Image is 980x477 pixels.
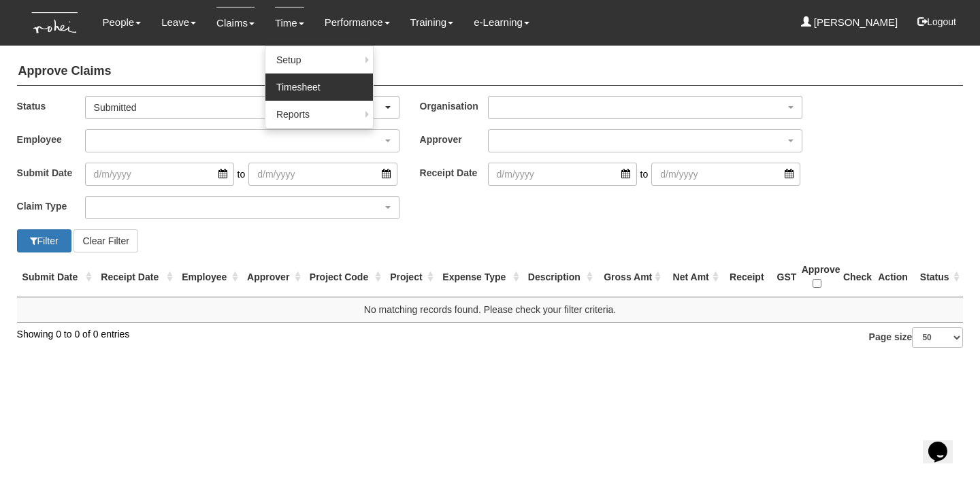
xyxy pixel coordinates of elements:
[94,101,382,114] div: Submitted
[161,7,196,38] a: Leave
[488,163,637,186] input: d/m/yyyy
[275,7,304,39] a: Time
[796,257,838,297] th: Approve
[420,163,488,182] label: Receipt Date
[651,163,800,186] input: d/m/yyyy
[265,46,373,73] a: Setup
[385,257,437,297] th: Project : activate to sort column ascending
[242,257,304,297] th: Approver : activate to sort column ascending
[17,58,964,86] h4: Approve Claims
[325,7,390,38] a: Performance
[912,327,963,348] select: Page size
[410,7,454,38] a: Training
[73,229,137,252] button: Clear Filter
[17,96,85,116] label: Status
[216,7,255,39] a: Claims
[234,163,249,186] span: to
[17,257,96,297] th: Submit Date : activate to sort column ascending
[102,7,141,38] a: People
[908,5,966,38] button: Logout
[596,257,664,297] th: Gross Amt : activate to sort column ascending
[871,257,915,297] th: Action
[17,229,71,252] button: Filter
[95,257,176,297] th: Receipt Date : activate to sort column ascending
[176,257,242,297] th: Employee : activate to sort column ascending
[304,257,385,297] th: Project Code : activate to sort column ascending
[474,7,529,38] a: e-Learning
[420,96,488,116] label: Organisation
[801,7,898,38] a: [PERSON_NAME]
[664,257,722,297] th: Net Amt : activate to sort column ascending
[915,257,964,297] th: Status : activate to sort column ascending
[437,257,522,297] th: Expense Type : activate to sort column ascending
[722,257,771,297] th: Receipt
[838,257,871,297] th: Check
[248,163,397,186] input: d/m/yyyy
[772,257,796,297] th: GST
[923,423,966,463] iframe: chat widget
[265,101,373,128] a: Reports
[17,163,85,182] label: Submit Date
[17,297,964,322] td: No matching records found. Please check your filter criteria.
[85,96,399,119] button: Submitted
[85,163,234,186] input: d/m/yyyy
[869,327,964,348] label: Page size
[17,196,85,216] label: Claim Type
[420,129,488,149] label: Approver
[523,257,596,297] th: Description : activate to sort column ascending
[17,129,85,149] label: Employee
[637,163,652,186] span: to
[265,73,373,101] a: Timesheet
